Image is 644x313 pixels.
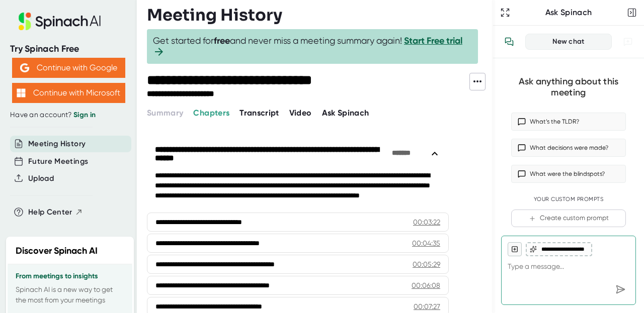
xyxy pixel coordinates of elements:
[28,138,86,150] button: Meeting History
[28,206,72,218] span: Help Center
[153,35,472,58] span: Get started for and never miss a meeting summary again!
[625,6,639,20] button: Close conversation sidebar
[193,107,229,119] button: Chapters
[499,32,519,52] button: View conversation history
[28,156,88,167] button: Future Meetings
[532,37,605,46] div: New chat
[511,165,626,183] button: What were the blindspots?
[12,58,125,78] button: Continue with Google
[239,107,279,119] button: Transcript
[193,108,229,118] span: Chapters
[28,173,54,184] button: Upload
[404,35,462,46] a: Start Free trial
[413,259,440,269] div: 00:05:29
[147,6,282,25] h3: Meeting History
[20,63,29,72] img: Aehbyd4JwY73AAAAAElFTkSuQmCC
[412,280,440,290] div: 00:06:08
[322,108,369,118] span: Ask Spinach
[214,35,230,46] b: free
[10,111,127,120] div: Have an account?
[16,244,98,258] h2: Discover Spinach AI
[512,8,625,18] div: Ask Spinach
[511,113,626,131] button: What’s the TLDR?
[511,196,626,203] div: Your Custom Prompts
[412,238,440,248] div: 00:04:35
[12,83,125,103] button: Continue with Microsoft
[10,43,127,55] div: Try Spinach Free
[414,301,440,311] div: 00:07:27
[289,108,312,118] span: Video
[147,108,183,118] span: Summary
[73,111,96,119] a: Sign in
[511,76,626,98] div: Ask anything about this meeting
[511,210,626,227] button: Create custom prompt
[239,108,279,118] span: Transcript
[289,107,312,119] button: Video
[413,217,440,227] div: 00:03:22
[498,6,512,20] button: Expand to Ask Spinach page
[28,206,83,218] button: Help Center
[322,107,369,119] button: Ask Spinach
[611,280,629,298] div: Send message
[511,139,626,157] button: What decisions were made?
[16,284,124,305] p: Spinach AI is a new way to get the most from your meetings
[147,107,183,119] button: Summary
[16,272,124,280] h3: From meetings to insights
